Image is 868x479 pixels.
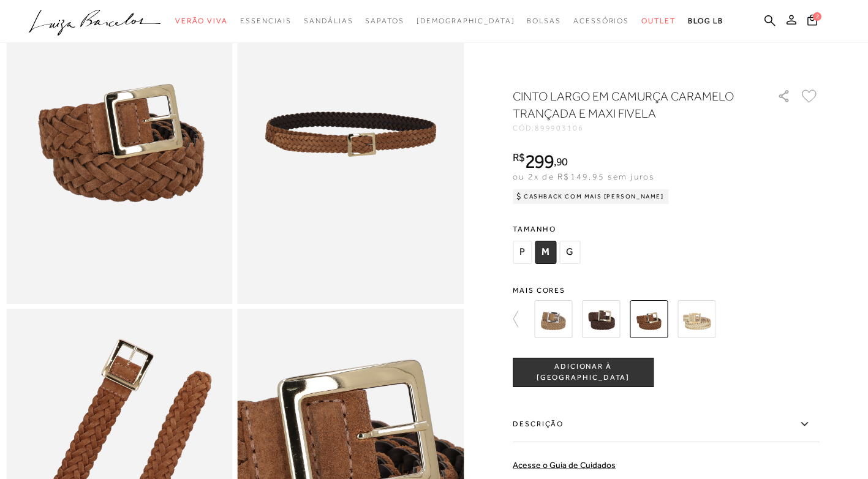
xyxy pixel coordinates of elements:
span: 90 [556,155,568,168]
img: CINTO LARGO EM CAMURÇA BEGE TRANÇADA E MAXI FIVELA [534,300,572,338]
a: categoryNavScreenReaderText [641,10,676,32]
span: Acessórios [573,17,629,25]
a: Acesse o Guia de Cuidados [513,460,616,470]
div: CÓD: [513,124,758,132]
span: M [535,241,556,264]
span: BLOG LB [688,17,723,25]
i: , [554,156,568,167]
span: 299 [525,150,554,172]
img: CINTO LARGO METALIZADO TRANÇADO OURO E MAXI FIVELA [677,300,715,338]
a: noSubCategoriesText [417,10,515,32]
span: Tamanho [513,220,583,238]
i: R$ [513,152,525,163]
span: Mais cores [513,287,819,294]
img: CINTO LARGO EM CAMURÇA CARAMELO TRANÇADA E MAXI FIVELA [630,300,668,338]
span: 2 [813,12,821,21]
label: Descrição [513,407,819,442]
a: categoryNavScreenReaderText [365,10,404,32]
a: categoryNavScreenReaderText [240,10,292,32]
span: Outlet [641,17,676,25]
div: Cashback com Mais [PERSON_NAME] [513,189,669,204]
a: categoryNavScreenReaderText [175,10,228,32]
h1: CINTO LARGO EM CAMURÇA CARAMELO TRANÇADA E MAXI FIVELA [513,88,742,122]
span: ADICIONAR À [GEOGRAPHIC_DATA] [513,361,653,383]
span: Verão Viva [175,17,228,25]
a: BLOG LB [688,10,723,32]
span: G [559,241,580,264]
span: [DEMOGRAPHIC_DATA] [417,17,515,25]
span: P [513,241,532,264]
span: Sandálias [304,17,353,25]
span: Essenciais [240,17,292,25]
span: ou 2x de R$149,95 sem juros [513,172,654,181]
span: Sapatos [365,17,404,25]
a: categoryNavScreenReaderText [527,10,561,32]
span: Bolsas [527,17,561,25]
img: CINTO LARGO EM CAMURÇA CAFÉ TRANÇADA E MAXI FIVELA [582,300,620,338]
a: categoryNavScreenReaderText [304,10,353,32]
a: categoryNavScreenReaderText [573,10,629,32]
span: 899903106 [535,124,584,132]
button: ADICIONAR À [GEOGRAPHIC_DATA] [513,358,654,387]
button: 2 [804,13,821,30]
